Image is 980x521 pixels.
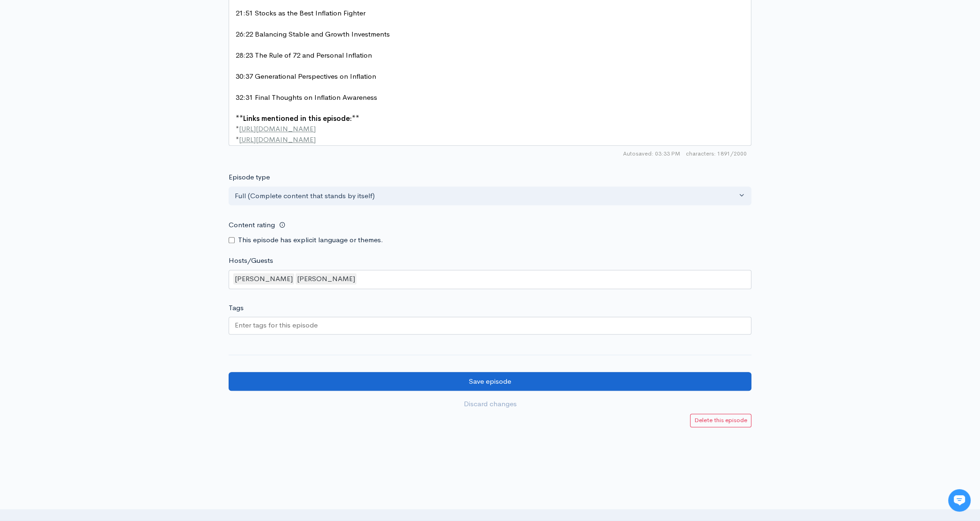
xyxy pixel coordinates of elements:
[243,114,352,123] span: Links mentioned in this episode:
[623,149,680,158] span: Autosaved: 03:33 PM
[236,30,390,38] span: 26:22 Balancing Stable and Growth Investments
[229,172,270,183] label: Episode type
[27,176,167,195] input: Search articles
[236,8,365,17] span: 21:51 Stocks as the Best Inflation Fighter
[690,414,751,427] a: Delete this episode
[13,161,175,172] p: Find an answer quickly
[233,273,294,285] div: [PERSON_NAME]
[229,394,751,414] a: Discard changes
[296,273,356,285] div: [PERSON_NAME]
[239,124,316,133] span: [URL][DOMAIN_NAME]
[694,416,747,424] small: Delete this episode
[229,216,275,235] label: Content rating
[229,303,244,313] label: Tags
[14,62,173,107] h2: Just let us know if you need anything and we'll be happy to help! 🙂
[229,372,751,391] input: Save episode
[236,72,376,81] span: 30:37 Generational Perspectives on Inflation
[229,186,751,206] button: Full (Complete content that stands by itself)
[236,51,372,60] span: 28:23 The Rule of 72 and Personal Inflation
[235,191,737,201] div: Full (Complete content that stands by itself)
[948,489,971,512] iframe: gist-messenger-bubble-iframe
[14,45,173,60] h1: Hi 👋
[235,320,319,331] input: Enter tags for this episode
[239,135,316,144] span: [URL][DOMAIN_NAME]
[236,93,377,102] span: 32:31 Final Thoughts on Inflation Awareness
[60,130,112,137] span: New conversation
[15,124,173,143] button: New conversation
[238,235,383,246] label: This episode has explicit language or themes.
[229,255,273,266] label: Hosts/Guests
[686,149,747,158] span: 1891/2000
